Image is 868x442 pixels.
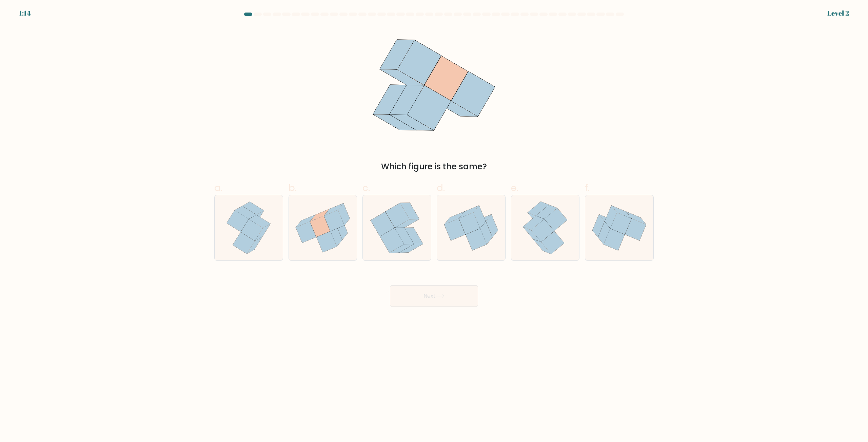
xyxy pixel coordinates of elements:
[214,181,222,194] span: a.
[585,181,590,194] span: f.
[437,181,445,194] span: d.
[511,181,518,194] span: e.
[390,285,478,307] button: Next
[218,161,650,173] div: Which figure is the same?
[19,8,31,18] div: 1:14
[362,181,370,194] span: c.
[289,181,297,194] span: b.
[827,8,849,18] div: Level 2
